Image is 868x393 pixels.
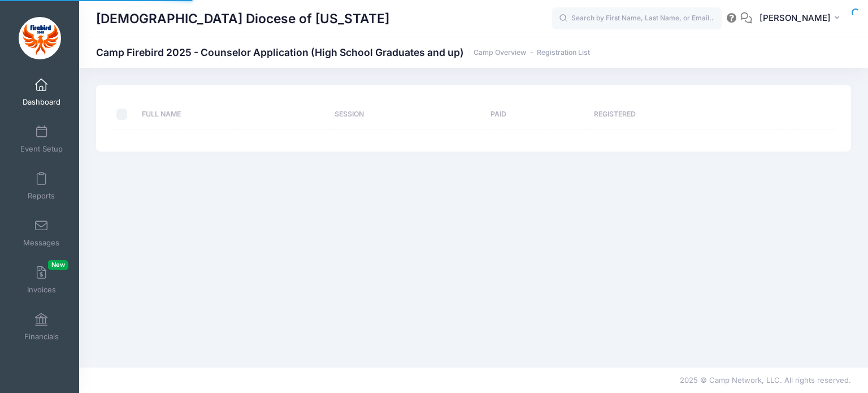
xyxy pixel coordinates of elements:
[752,6,851,32] button: [PERSON_NAME]
[23,97,60,107] span: Dashboard
[15,213,68,253] a: Messages
[15,119,68,159] a: Event Setup
[588,100,792,129] th: Registered
[552,7,722,30] input: Search by First Name, Last Name, or Email...
[96,46,590,58] h1: Camp Firebird 2025 - Counselor Application (High School Graduates and up)
[15,307,68,347] a: Financials
[15,72,68,112] a: Dashboard
[474,49,526,57] a: Camp Overview
[329,100,485,129] th: Session
[23,238,59,248] span: Messages
[19,17,61,59] img: Episcopal Diocese of Missouri
[137,100,329,129] th: Full Name
[759,12,831,24] span: [PERSON_NAME]
[28,191,55,201] span: Reports
[15,166,68,206] a: Reports
[680,375,851,385] span: 2025 © Camp Network, LLC. All rights reserved.
[15,260,68,300] a: InvoicesNew
[48,260,68,270] span: New
[96,6,389,32] h1: [DEMOGRAPHIC_DATA] Diocese of [US_STATE]
[537,49,590,57] a: Registration List
[485,100,588,129] th: Paid
[27,285,56,295] span: Invoices
[24,332,59,342] span: Financials
[20,144,63,154] span: Event Setup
